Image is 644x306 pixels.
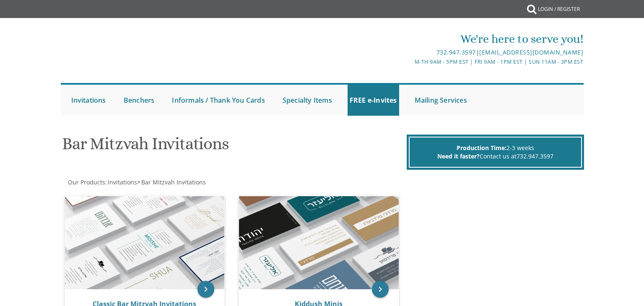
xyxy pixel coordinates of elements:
[170,85,267,116] a: Informals / Thank You Cards
[108,178,137,186] span: Invitations
[235,57,583,66] div: M-Th 9am - 5pm EST | Fri 9am - 1pm EST | Sun 11am - 3pm EST
[107,178,137,186] a: Invitations
[197,281,214,298] a: keyboard_arrow_right
[239,196,399,289] img: Kiddush Minis
[457,144,506,152] span: Production Time:
[122,85,157,116] a: Benchers
[413,85,469,116] a: Mailing Services
[69,85,108,116] a: Invitations
[140,178,206,186] a: Bar Mitzvah Invitations
[280,85,334,116] a: Specialty Items
[348,85,399,116] a: FREE e-Invites
[67,178,105,186] a: Our Products
[141,178,206,186] span: Bar Mitzvah Invitations
[517,152,553,160] a: 732.947.3597
[235,31,583,47] div: We're here to serve you!
[372,281,389,298] a: keyboard_arrow_right
[62,135,404,159] h1: Bar Mitzvah Invitations
[479,48,583,56] a: [EMAIL_ADDRESS][DOMAIN_NAME]
[61,178,322,187] div: :
[137,178,206,186] span: >
[235,47,583,57] div: |
[436,48,476,56] a: 732.947.3597
[437,152,480,160] span: Need it faster?
[409,137,582,168] div: 2-3 weeks Contact us at
[65,196,225,289] img: Classic Bar Mitzvah Invitations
